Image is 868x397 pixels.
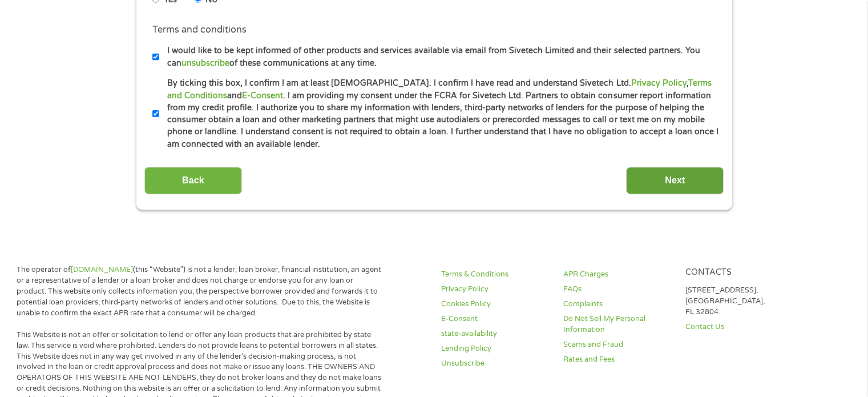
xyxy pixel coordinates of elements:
a: Terms and Conditions [167,78,711,100]
input: Next [626,167,724,195]
label: Terms and conditions [152,24,247,36]
a: unsubscribe [181,58,229,68]
a: Cookies Policy [441,299,550,310]
a: Terms & Conditions [441,269,550,280]
a: APR Charges [563,269,672,280]
h4: Contacts [685,267,793,278]
a: E-Consent [441,314,550,324]
a: Unsubscribe [441,358,550,369]
a: Rates and Fees [563,354,672,365]
label: By ticking this box, I confirm I am at least [DEMOGRAPHIC_DATA]. I confirm I have read and unders... [159,77,719,150]
input: Back [144,167,242,195]
a: [DOMAIN_NAME] [71,265,133,274]
p: [STREET_ADDRESS], [GEOGRAPHIC_DATA], FL 32804. [685,285,793,318]
a: Privacy Policy [441,284,550,295]
label: I would like to be kept informed of other products and services available via email from Sivetech... [159,45,719,69]
a: Do Not Sell My Personal Information [563,314,672,335]
a: Complaints [563,299,672,310]
a: FAQs [563,284,672,295]
a: Lending Policy [441,343,550,354]
a: E-Consent [242,91,283,101]
p: The operator of (this “Website”) is not a lender, loan broker, financial institution, an agent or... [17,264,383,318]
a: state-availability [441,328,550,339]
a: Privacy Policy [631,78,686,88]
a: Contact Us [685,322,793,332]
a: Scams and Fraud [563,339,672,350]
